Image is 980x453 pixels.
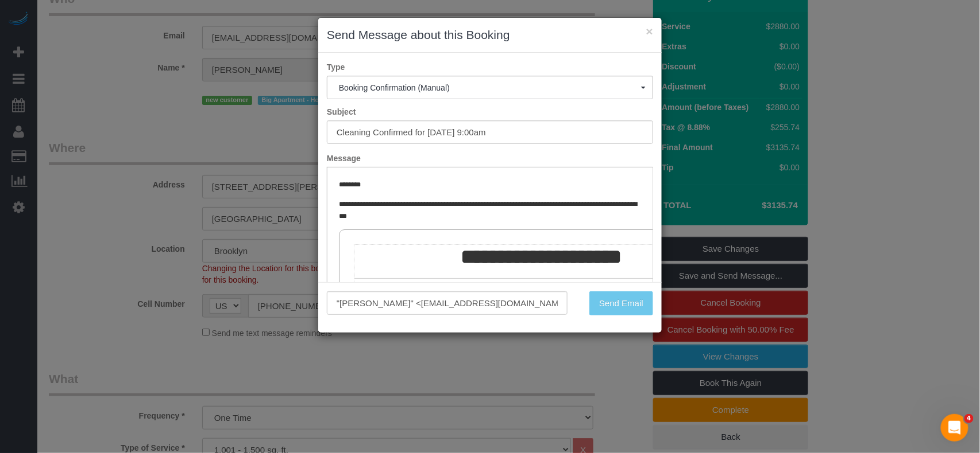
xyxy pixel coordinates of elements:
input: Subject [327,120,653,144]
h3: Send Message about this Booking [327,26,653,44]
label: Message [318,153,662,164]
span: Booking Confirmation (Manual) [339,83,641,92]
label: Type [318,61,662,73]
iframe: Rich Text Editor, editor1 [327,167,653,346]
label: Subject [318,106,662,118]
button: × [646,25,653,37]
button: Booking Confirmation (Manual) [327,76,653,99]
span: 4 [964,414,974,423]
iframe: Intercom live chat [941,414,969,442]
